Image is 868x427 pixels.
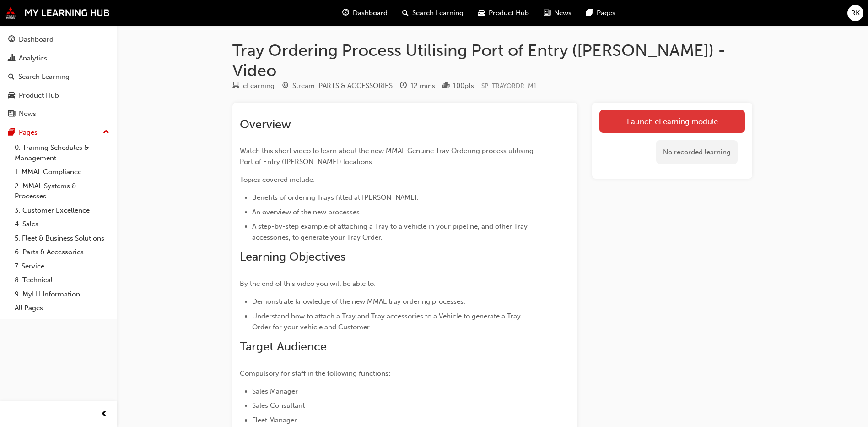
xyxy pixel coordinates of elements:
span: Product Hub [489,8,529,18]
div: 12 mins [410,81,435,91]
div: 100 pts [453,81,474,91]
span: podium-icon [442,82,449,90]
span: news-icon [8,110,15,118]
span: Sales Manager [252,387,298,395]
a: 6. Parts & Accessories [11,245,113,259]
a: Analytics [4,50,113,67]
span: guage-icon [8,36,15,44]
button: Pages [4,124,113,141]
span: Pages [597,8,615,18]
a: guage-iconDashboard [335,4,395,22]
div: Stream [282,80,393,92]
a: search-iconSearch Learning [395,4,471,22]
span: By the end of this video you will be able to: [240,279,376,288]
span: guage-icon [342,7,349,19]
span: Target Audience [240,339,327,354]
span: News [554,8,571,18]
a: 7. Service [11,259,113,274]
span: Dashboard [353,8,388,18]
span: Fleet Manager [252,416,297,424]
span: news-icon [544,7,550,19]
span: Watch this short video to learn about the new MMAL Genuine Tray Ordering process utilising Port o... [240,147,535,166]
span: car-icon [8,92,15,100]
span: Search Learning [412,8,464,18]
div: Analytics [19,53,47,64]
span: An overview of the new processes. [252,208,361,216]
a: 3. Customer Excellence [11,203,113,218]
div: Product Hub [19,90,59,101]
a: pages-iconPages [579,4,623,22]
a: 9. MyLH Information [11,287,113,301]
a: car-iconProduct Hub [471,4,536,22]
div: Pages [19,127,38,138]
span: target-icon [282,82,289,90]
div: Dashboard [19,34,54,45]
span: chart-icon [8,55,15,63]
span: Learning resource code [481,82,537,90]
span: Benefits of ordering Trays fitted at [PERSON_NAME]. [252,193,419,202]
a: 4. Sales [11,217,113,231]
span: Topics covered include: [240,175,315,184]
span: Overview [240,117,291,131]
span: Understand how to attach a Tray and Tray accessories to a Vehicle to generate a Tray Order for yo... [252,312,523,331]
span: up-icon [103,126,109,138]
span: A step-by-step example of attaching a Tray to a vehicle in your pipeline, and other Tray accessor... [252,222,529,241]
span: car-icon [478,7,485,19]
span: Sales Consultant [252,401,305,410]
a: Product Hub [4,87,113,104]
span: prev-icon [101,409,108,420]
a: Launch eLearning module [599,110,745,133]
div: Points [442,80,474,92]
span: pages-icon [8,129,15,137]
span: Learning Objectives [240,250,345,264]
div: eLearning [243,81,275,91]
button: RK [847,5,863,21]
span: Compulsory for staff in the following functions: [240,369,390,378]
a: news-iconNews [536,4,579,22]
div: Type [232,80,275,92]
a: News [4,105,113,122]
div: News [19,109,36,119]
button: DashboardAnalyticsSearch LearningProduct HubNews [4,29,113,124]
a: Dashboard [4,31,113,48]
span: learningResourceType_ELEARNING-icon [232,82,239,90]
span: clock-icon [400,82,407,90]
span: Demonstrate knowledge of the new MMAL tray ordering processes. [252,297,465,306]
a: 1. MMAL Compliance [11,165,113,179]
img: mmal [5,7,110,19]
a: All Pages [11,301,113,315]
div: Stream: PARTS & ACCESSORIES [292,81,393,91]
span: search-icon [8,73,15,81]
h1: Tray Ordering Process Utilising Port of Entry ([PERSON_NAME]) - Video [232,40,752,80]
a: 2. MMAL Systems & Processes [11,179,113,203]
div: Duration [400,80,435,92]
div: Search Learning [18,71,70,82]
a: Search Learning [4,68,113,85]
div: No recorded learning [656,140,738,164]
span: RK [851,8,860,18]
span: search-icon [402,7,409,19]
span: pages-icon [586,7,593,19]
a: 8. Technical [11,273,113,287]
a: 0. Training Schedules & Management [11,141,113,165]
a: 5. Fleet & Business Solutions [11,231,113,246]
